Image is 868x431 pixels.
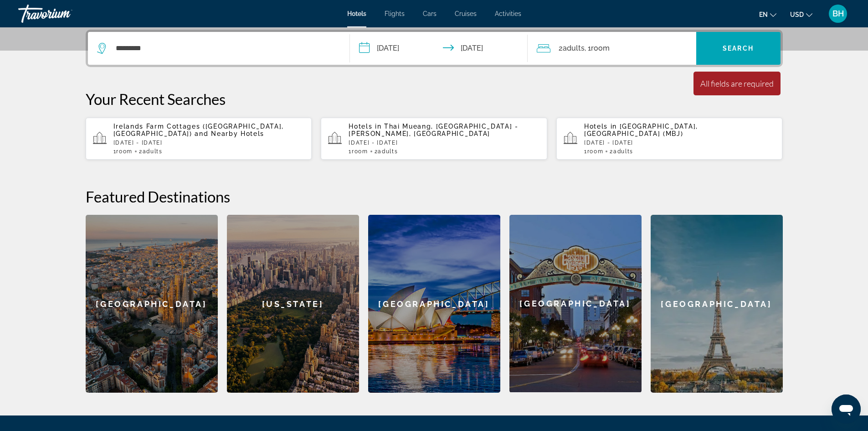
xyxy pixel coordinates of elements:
[556,117,783,160] button: Hotels in [GEOGRAPHIC_DATA], [GEOGRAPHIC_DATA] (MBJ)[DATE] - [DATE]1Room2Adults
[347,10,366,17] a: Hotels
[826,4,850,23] button: User Menu
[585,42,610,55] span: , 1
[759,11,768,18] span: en
[321,117,547,160] button: Hotels in Thai Mueang, [GEOGRAPHIC_DATA] - [PERSON_NAME], [GEOGRAPHIC_DATA][DATE] - [DATE]1Room2A...
[349,140,540,146] p: [DATE] - [DATE]
[559,42,585,55] span: 2
[378,148,398,155] span: Adults
[495,10,521,17] a: Activities
[116,148,133,155] span: Room
[613,148,633,155] span: Adults
[759,8,776,21] button: Change language
[455,10,477,17] a: Cruises
[509,215,642,392] div: [GEOGRAPHIC_DATA]
[591,44,610,52] span: Room
[587,148,604,155] span: Room
[563,44,585,52] span: Adults
[143,148,163,155] span: Adults
[352,148,368,155] span: Room
[18,2,109,26] a: Travorium
[113,123,284,137] span: Irelands Farm Cottages ([GEOGRAPHIC_DATA], [GEOGRAPHIC_DATA])
[227,215,359,393] a: [US_STATE]
[349,123,519,137] span: Thai Mueang, [GEOGRAPHIC_DATA] - [PERSON_NAME], [GEOGRAPHIC_DATA]
[790,8,812,21] button: Change currency
[584,123,698,137] span: [GEOGRAPHIC_DATA], [GEOGRAPHIC_DATA] (MBJ)
[350,32,528,65] button: Check-in date: Dec 1, 2025 Check-out date: Dec 12, 2025
[700,78,774,88] div: All fields are required
[696,32,781,65] button: Search
[113,140,305,146] p: [DATE] - [DATE]
[651,215,783,393] a: [GEOGRAPHIC_DATA]
[584,140,776,146] p: [DATE] - [DATE]
[723,45,754,52] span: Search
[584,123,617,130] span: Hotels in
[584,148,603,155] span: 1
[113,148,133,155] span: 1
[349,123,381,130] span: Hotels in
[86,117,312,160] button: Irelands Farm Cottages ([GEOGRAPHIC_DATA], [GEOGRAPHIC_DATA]) and Nearby Hotels[DATE] - [DATE]1Ro...
[509,215,642,393] a: [GEOGRAPHIC_DATA]
[86,187,783,206] h2: Featured Destinations
[832,395,861,424] iframe: Button to launch messaging window
[349,148,368,155] span: 1
[195,130,264,137] span: and Nearby Hotels
[832,9,844,18] span: BH
[528,32,696,65] button: Travelers: 2 adults, 0 children
[139,148,163,155] span: 2
[86,215,218,393] a: [GEOGRAPHIC_DATA]
[375,148,398,155] span: 2
[385,10,405,17] a: Flights
[423,10,437,17] a: Cars
[790,11,804,18] span: USD
[88,32,781,65] div: Search widget
[368,215,500,393] a: [GEOGRAPHIC_DATA]
[610,148,633,155] span: 2
[86,90,783,108] p: Your Recent Searches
